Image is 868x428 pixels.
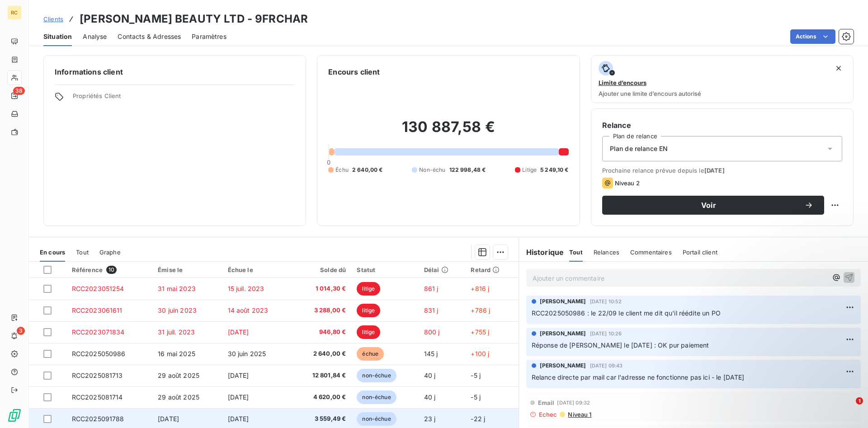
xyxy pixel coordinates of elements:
[228,350,266,357] span: 30 juin 2025
[40,249,65,256] span: En cours
[449,166,486,174] span: 122 998,48 €
[539,411,557,418] span: Echec
[43,32,72,41] span: Situation
[296,306,346,315] span: 3 288,00 €
[99,249,121,256] span: Graphe
[590,299,622,304] span: [DATE] 10:52
[532,373,745,381] span: Relance directe par mail car l'adresse ne fonctionne pas ici - le [DATE]
[228,306,269,314] span: 14 août 2023
[567,411,591,418] span: Niveau 1
[72,328,125,336] span: RCC2023071834
[837,397,859,419] iframe: Intercom live chat
[471,393,481,401] span: -5 j
[522,166,537,174] span: Litige
[228,415,249,423] span: [DATE]
[424,328,440,336] span: 800 j
[106,266,117,274] span: 10
[72,415,124,423] span: RCC2025091788
[55,66,295,77] h6: Informations client
[357,412,396,426] span: non-échue
[540,297,586,306] span: [PERSON_NAME]
[569,249,583,256] span: Tout
[7,5,22,20] div: RC
[602,120,842,131] h6: Relance
[296,328,346,337] span: 946,80 €
[557,400,590,405] span: [DATE] 09:32
[540,166,569,174] span: 5 249,10 €
[357,347,384,361] span: échue
[296,284,346,293] span: 1 014,30 €
[357,390,396,404] span: non-échue
[613,202,804,209] span: Voir
[424,285,439,292] span: 861 j
[687,340,868,404] iframe: Intercom notifications message
[357,282,380,296] span: litige
[72,372,123,379] span: RCC2025081713
[72,285,124,292] span: RCC2023051254
[158,415,179,423] span: [DATE]
[532,341,709,349] span: Réponse de [PERSON_NAME] le [DATE] : OK pur paiement
[76,249,89,256] span: Tout
[471,266,513,273] div: Retard
[80,11,308,27] h3: [PERSON_NAME] BEAUTY LTD - 9FRCHAR
[424,393,436,401] span: 40 j
[599,79,646,86] span: Limite d’encours
[471,372,481,379] span: -5 j
[158,328,195,336] span: 31 juil. 2023
[424,266,460,273] div: Délai
[471,350,489,357] span: +100 j
[471,328,489,336] span: +755 j
[328,66,380,77] h6: Encours client
[296,349,346,358] span: 2 640,00 €
[228,285,264,292] span: 15 juil. 2023
[72,306,123,314] span: RCC2023061611
[602,196,824,215] button: Voir
[296,414,346,423] span: 3 559,49 €
[471,285,489,292] span: +816 j
[72,393,123,401] span: RCC2025081714
[228,266,286,273] div: Échue le
[790,29,835,44] button: Actions
[83,32,107,41] span: Analyse
[590,363,623,368] span: [DATE] 09:43
[228,372,249,379] span: [DATE]
[357,325,380,339] span: litige
[471,306,490,314] span: +786 j
[327,159,330,166] span: 0
[357,266,413,273] div: Statut
[296,393,346,402] span: 4 620,00 €
[357,369,396,382] span: non-échue
[471,415,485,423] span: -22 j
[158,285,196,292] span: 31 mai 2023
[296,371,346,380] span: 12 801,84 €
[602,167,842,174] span: Prochaine relance prévue depuis le
[591,55,854,103] button: Limite d’encoursAjouter une limite d’encours autorisé
[158,266,217,273] div: Émise le
[43,14,63,24] a: Clients
[296,266,346,273] div: Solde dû
[7,408,22,423] img: Logo LeanPay
[532,309,721,317] span: RCC2025050986 : le 22/09 le client me dit qu'il réédite un PO
[228,393,249,401] span: [DATE]
[424,350,438,357] span: 145 j
[594,249,619,256] span: Relances
[17,327,25,335] span: 3
[540,329,586,338] span: [PERSON_NAME]
[615,179,640,187] span: Niveau 2
[538,399,555,406] span: Email
[519,247,564,258] h6: Historique
[158,350,195,357] span: 16 mai 2025
[610,144,668,153] span: Plan de relance EN
[590,331,622,336] span: [DATE] 10:26
[228,328,249,336] span: [DATE]
[357,304,380,317] span: litige
[352,166,383,174] span: 2 640,00 €
[335,166,349,174] span: Échu
[419,166,445,174] span: Non-échu
[540,362,586,370] span: [PERSON_NAME]
[192,32,226,41] span: Paramètres
[158,306,197,314] span: 30 juin 2023
[599,90,701,97] span: Ajouter une limite d’encours autorisé
[630,249,672,256] span: Commentaires
[424,372,436,379] span: 40 j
